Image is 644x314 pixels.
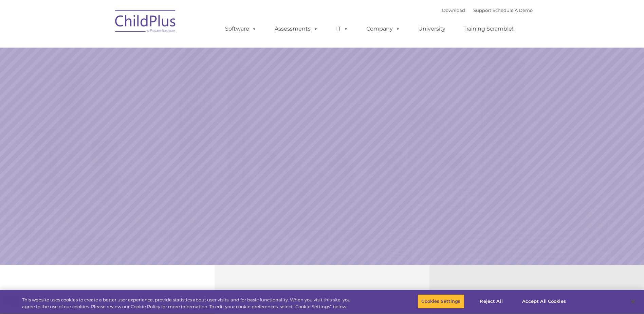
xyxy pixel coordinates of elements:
a: Support [473,7,491,13]
button: Reject All [470,294,513,309]
a: Training Scramble!! [457,22,521,36]
a: Schedule A Demo [493,7,533,13]
button: Accept All Cookies [518,294,570,309]
a: IT [329,22,355,36]
a: Assessments [268,22,325,36]
a: Software [218,22,263,36]
a: Learn More [438,192,545,221]
button: Cookies Settings [418,294,464,309]
div: This website uses cookies to create a better user experience, provide statistics about user visit... [22,297,354,310]
button: Close [626,294,641,309]
a: Download [442,7,465,13]
font: | [442,7,533,13]
a: Company [360,22,407,36]
img: ChildPlus by Procare Solutions [112,5,180,39]
a: University [411,22,452,36]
